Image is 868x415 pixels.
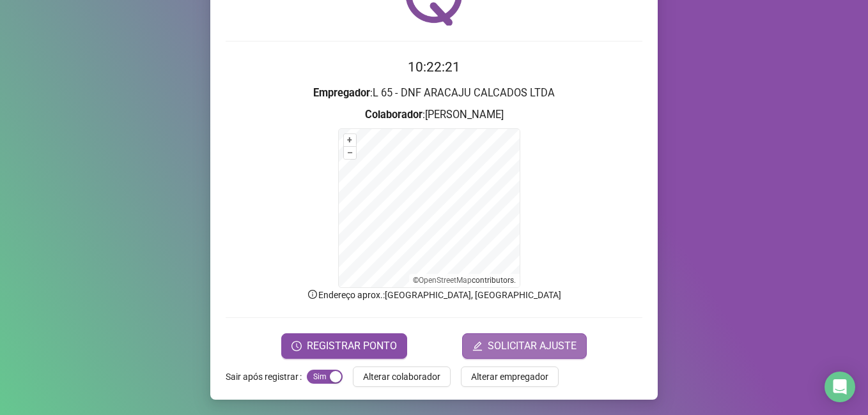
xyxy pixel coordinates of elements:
[363,370,440,384] span: Alterar colaborador
[313,87,370,99] strong: Empregador
[472,341,483,351] span: edit
[365,109,422,121] strong: Colaborador
[353,366,451,387] button: Alterar colaborador
[226,85,642,102] h3: : L 65 - DNF ARACAJU CALCADOS LTDA
[226,107,642,123] h3: : [PERSON_NAME]
[413,276,516,285] li: © contributors.
[344,147,356,159] button: –
[226,288,642,302] p: Endereço aprox. : [GEOGRAPHIC_DATA], [GEOGRAPHIC_DATA]
[419,276,472,285] a: OpenStreetMap
[471,370,548,384] span: Alterar empregador
[825,372,855,402] div: Open Intercom Messenger
[344,134,356,146] button: +
[226,366,307,387] label: Sair após registrar
[307,289,318,300] span: info-circle
[307,338,397,354] span: REGISTRAR PONTO
[281,333,407,359] button: REGISTRAR PONTO
[291,341,302,351] span: clock-circle
[462,333,587,359] button: editSOLICITAR AJUSTE
[488,338,577,354] span: SOLICITAR AJUSTE
[408,59,460,75] time: 10:22:21
[461,366,559,387] button: Alterar empregador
